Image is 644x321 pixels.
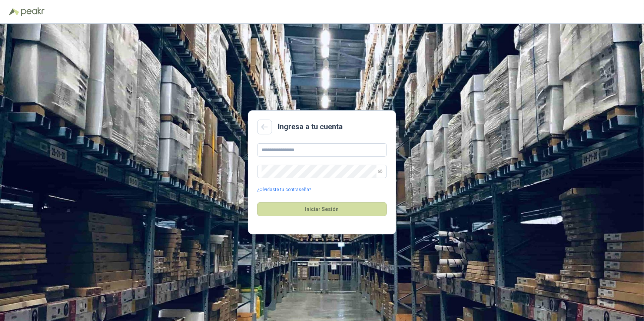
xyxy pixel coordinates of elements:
img: Logo [9,8,19,16]
a: ¿Olvidaste tu contraseña? [257,186,311,193]
span: eye-invisible [378,169,382,174]
h2: Ingresa a tu cuenta [278,121,343,133]
button: Iniciar Sesión [257,202,387,216]
img: Peakr [21,7,44,16]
